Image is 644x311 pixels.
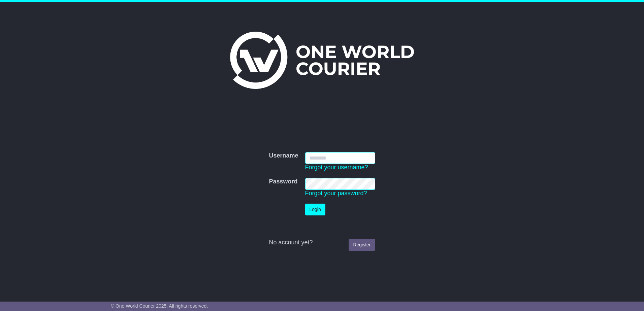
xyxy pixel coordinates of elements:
[305,190,367,197] a: Forgot your password?
[349,239,375,251] a: Register
[230,32,414,89] img: One World
[305,164,368,171] a: Forgot your username?
[269,239,375,246] div: No account yet?
[305,204,325,215] button: Login
[269,178,297,185] label: Password
[111,303,208,309] span: © One World Courier 2025. All rights reserved.
[269,152,298,160] label: Username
